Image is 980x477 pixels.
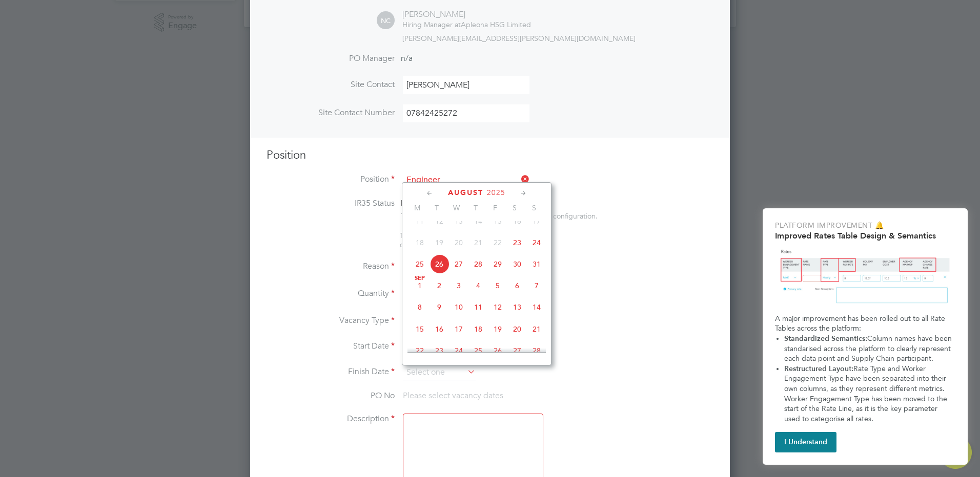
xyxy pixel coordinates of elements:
[507,341,527,360] span: 27
[449,276,468,295] span: 3
[402,9,531,20] div: [PERSON_NAME]
[488,319,507,339] span: 19
[449,341,468,360] span: 24
[402,20,461,29] span: Hiring Manager at
[775,231,955,241] h2: Improved Rates Table Design & Semantics
[410,319,430,339] span: 15
[527,211,546,231] span: 17
[430,233,449,252] span: 19
[488,341,507,360] span: 26
[784,334,867,343] strong: Standardized Semantics:
[403,365,476,380] input: Select one
[468,233,488,252] span: 21
[377,12,395,30] span: NC
[430,276,449,295] span: 2
[488,233,507,252] span: 22
[446,203,466,212] span: W
[527,276,546,295] span: 7
[267,414,395,424] label: Description
[507,233,527,252] span: 23
[784,364,949,423] span: Rate Type and Worker Engagement Type have been separated into their own columns, as they represen...
[401,198,484,208] span: Disabled for this client.
[763,208,968,465] div: Improved Rate Table Semantics
[527,233,546,252] span: 24
[527,297,546,317] span: 14
[403,172,529,188] input: Search for...
[527,254,546,274] span: 31
[449,297,468,317] span: 10
[267,261,395,272] label: Reason
[402,20,531,29] div: Apleona HSG Limited
[449,254,468,274] span: 27
[410,276,430,295] span: 1
[267,391,395,401] label: PO No
[267,366,395,377] label: Finish Date
[466,203,485,212] span: T
[410,276,430,281] span: Sep
[488,254,507,274] span: 29
[267,148,713,163] h3: Position
[507,276,527,295] span: 6
[527,341,546,360] span: 28
[267,288,395,299] label: Quantity
[267,174,395,185] label: Position
[403,391,503,401] span: Please select vacancy dates
[410,341,430,360] span: 22
[430,341,449,360] span: 23
[507,297,527,317] span: 13
[267,53,395,64] label: PO Manager
[775,245,955,310] img: Updated Rates Table Design & Semantics
[524,203,544,212] span: S
[468,254,488,274] span: 28
[267,198,395,209] label: IR35 Status
[267,79,395,90] label: Site Contact
[488,276,507,295] span: 5
[507,211,527,231] span: 16
[449,233,468,252] span: 20
[507,254,527,274] span: 30
[449,319,468,339] span: 17
[430,254,449,274] span: 26
[267,107,395,118] label: Site Contact Number
[427,203,446,212] span: T
[410,297,430,317] span: 8
[267,315,395,326] label: Vacancy Type
[488,211,507,231] span: 15
[468,341,488,360] span: 25
[400,231,538,249] span: The status determination for this position can be updated after creating the vacancy
[468,276,488,295] span: 4
[267,341,395,352] label: Start Date
[407,203,427,212] span: M
[784,334,954,363] span: Column names have been standarised across the platform to clearly represent each data point and S...
[402,34,636,43] span: [PERSON_NAME][EMAIL_ADDRESS][PERSON_NAME][DOMAIN_NAME]
[775,432,836,452] button: I Understand
[468,297,488,317] span: 11
[430,319,449,339] span: 16
[487,188,505,197] span: 2025
[430,211,449,231] span: 12
[401,53,413,63] span: n/a
[468,211,488,231] span: 14
[485,203,505,212] span: F
[449,211,468,231] span: 13
[775,221,955,231] p: Platform Improvement 🔔
[448,188,483,197] span: August
[507,319,527,339] span: 20
[410,254,430,274] span: 25
[784,364,853,373] strong: Restructured Layout:
[410,211,430,231] span: 11
[527,319,546,339] span: 21
[775,314,955,334] p: A major improvement has been rolled out to all Rate Tables across the platform:
[401,209,598,221] div: This feature can be enabled under this client's configuration.
[430,297,449,317] span: 9
[468,319,488,339] span: 18
[410,233,430,252] span: 18
[488,297,507,317] span: 12
[505,203,524,212] span: S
